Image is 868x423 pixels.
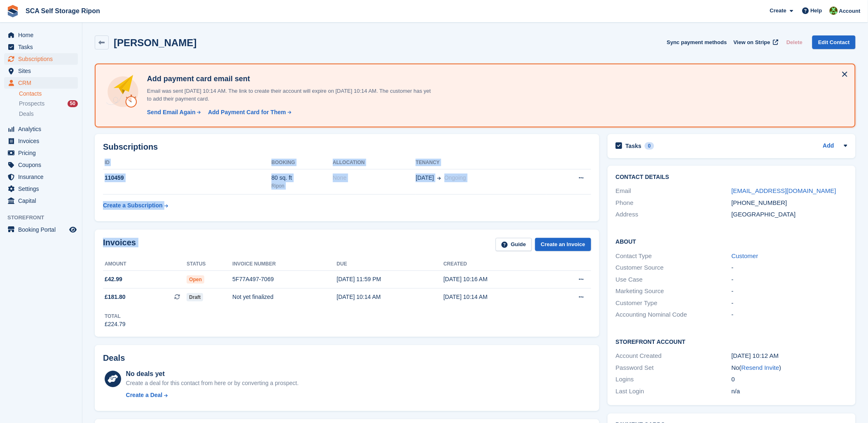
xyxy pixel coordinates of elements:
[126,379,299,388] div: Create a deal for this contact from here or by converting a prospect.
[645,142,654,150] div: 0
[732,287,847,296] div: -
[333,174,416,182] div: None
[732,298,847,308] div: -
[126,391,299,399] a: Create a Deal
[732,351,847,361] div: [DATE] 10:12 AM
[18,123,68,135] span: Analytics
[103,174,271,182] div: 110459
[68,100,78,107] div: 50
[22,4,103,18] a: SCA Self Storage Ripon
[105,74,140,109] img: add-payment-card-4dbda4983b697a7845d177d07a5d71e8a16f1ec00487972de202a45f1e8132f5.svg
[4,29,78,41] a: menu
[4,147,78,159] a: menu
[103,156,271,169] th: ID
[19,90,78,98] a: Contacts
[187,258,232,271] th: Status
[616,263,732,273] div: Customer Source
[730,35,780,49] a: View on Stripe
[444,258,550,271] th: Created
[337,258,443,271] th: Due
[616,387,732,396] div: Last Login
[732,210,847,219] div: [GEOGRAPHIC_DATA]
[19,100,44,108] span: Prospects
[732,375,847,384] div: 0
[4,77,78,89] a: menu
[18,135,68,147] span: Invoices
[4,171,78,183] a: menu
[105,275,122,284] span: £42.99
[7,214,82,222] span: Storefront
[18,195,68,207] span: Capital
[271,156,333,169] th: Booking
[18,65,68,77] span: Sites
[103,238,136,251] h2: Invoices
[732,263,847,273] div: -
[4,53,78,65] a: menu
[208,108,286,117] div: Add Payment Card for Them
[445,174,466,181] span: Ongoing
[333,156,416,169] th: Allocation
[18,53,68,65] span: Subscriptions
[4,65,78,77] a: menu
[4,183,78,195] a: menu
[732,275,847,284] div: -
[783,35,806,49] button: Delete
[823,141,834,151] a: Add
[18,224,68,235] span: Booking Portal
[444,275,550,284] div: [DATE] 10:16 AM
[105,320,126,329] div: £224.79
[812,35,856,49] a: Edit Contact
[144,74,432,84] h4: Add payment card email sent
[19,99,78,108] a: Prospects 50
[187,293,203,301] span: Draft
[830,7,838,15] img: Kelly Neesham
[616,251,732,261] div: Contact Type
[18,147,68,159] span: Pricing
[126,391,163,399] div: Create a Deal
[337,293,443,301] div: [DATE] 10:14 AM
[739,364,781,371] span: ( )
[616,310,732,320] div: Accounting Nominal Code
[105,313,126,320] div: Total
[626,142,642,150] h2: Tasks
[232,258,337,271] th: Invoice number
[734,38,770,47] span: View on Stripe
[18,159,68,171] span: Coupons
[4,159,78,171] a: menu
[667,35,727,49] button: Sync payment methods
[7,5,19,17] img: stora-icon-8386f47178a22dfd0bd8f6a31ec36ba5ce8667c1dd55bd0f319d3a0aa187defe.svg
[4,135,78,147] a: menu
[4,41,78,53] a: menu
[103,353,125,363] h2: Deals
[616,237,847,245] h2: About
[616,363,732,373] div: Password Set
[732,363,847,373] div: No
[616,337,847,345] h2: Storefront Account
[4,195,78,207] a: menu
[616,186,732,196] div: Email
[187,275,204,284] span: Open
[4,224,78,235] a: menu
[205,108,292,117] a: Add Payment Card for Them
[535,238,591,251] a: Create an Invoice
[18,171,68,183] span: Insurance
[496,238,532,251] a: Guide
[616,210,732,219] div: Address
[4,123,78,135] a: menu
[18,77,68,89] span: CRM
[732,310,847,320] div: -
[416,174,434,182] span: [DATE]
[103,201,163,210] div: Create a Subscription
[232,275,337,284] div: 5F77A497-7069
[114,37,197,48] h2: [PERSON_NAME]
[103,198,168,213] a: Create a Subscription
[839,7,861,15] span: Account
[616,298,732,308] div: Customer Type
[616,275,732,284] div: Use Case
[732,252,758,259] a: Customer
[732,387,847,396] div: n/a
[616,198,732,208] div: Phone
[147,108,196,117] div: Send Email Again
[732,198,847,208] div: [PHONE_NUMBER]
[126,369,299,379] div: No deals yet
